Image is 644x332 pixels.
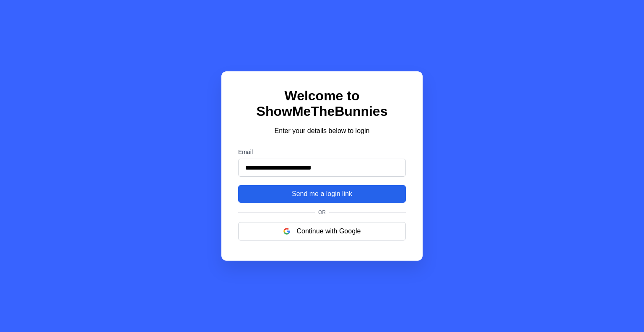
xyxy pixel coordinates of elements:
[238,149,406,155] label: Email
[238,88,406,119] h1: Welcome to ShowMeTheBunnies
[283,228,290,235] img: google logo
[238,126,406,136] p: Enter your details below to login
[238,222,406,241] button: Continue with Google
[238,185,406,203] button: Send me a login link
[315,209,329,215] span: Or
